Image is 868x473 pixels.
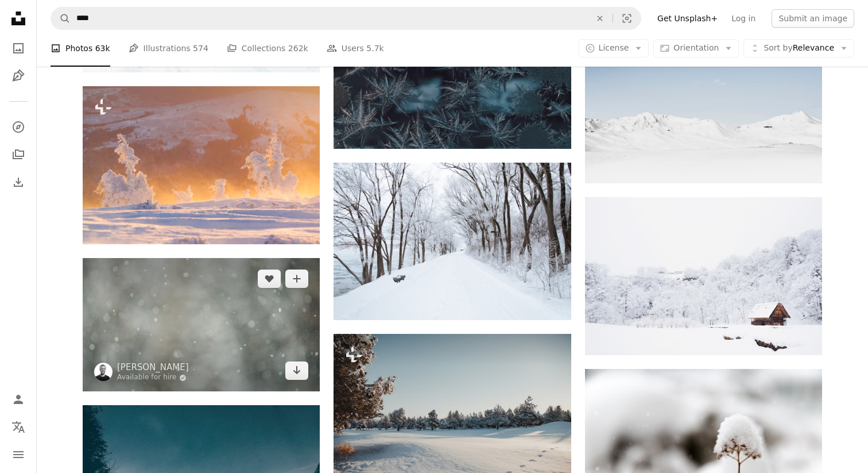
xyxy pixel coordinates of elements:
button: Add to Collection [285,270,308,288]
span: Relevance [764,43,834,54]
a: bokeh photography of gray lights [83,320,320,330]
span: Sort by [764,43,792,52]
a: Illustrations [7,64,30,87]
span: 262k [288,42,308,55]
a: Log in / Sign up [7,388,30,411]
button: Language [7,416,30,439]
a: Download History [7,171,30,194]
a: photography of snow covered mountain at daytime [585,89,822,99]
a: a person riding skis on a snowy surface [83,160,320,170]
a: Log in [724,9,762,28]
img: Go to Jonathan Knepper's profile [94,363,113,381]
span: Orientation [673,43,719,52]
img: dirt road cover by snow [334,163,571,320]
img: bokeh photography of gray lights [83,258,320,391]
a: dirt road cover by snow [334,236,571,247]
img: snow-covered tree lot during daytime [585,197,822,355]
button: Submit an image [772,9,854,28]
button: Visual search [613,7,641,29]
a: Get Unsplash+ [650,9,724,28]
button: Orientation [653,39,739,57]
span: 574 [193,42,208,55]
a: Photos [7,37,30,60]
a: Collections 262k [227,30,308,67]
img: photography of snow covered mountain at daytime [585,5,822,183]
a: snow-covered tree lot during daytime [585,271,822,281]
a: Explore [7,116,30,139]
button: Sort byRelevance [743,39,854,57]
a: [PERSON_NAME] [117,362,189,373]
button: Clear [587,7,613,29]
a: Download [285,362,308,380]
a: Home — Unsplash [7,7,30,32]
a: Illustrations 574 [129,30,208,67]
a: closeup photo of flower covered in snow [585,442,822,452]
form: Find visuals sitewide [51,7,641,30]
button: License [579,39,649,57]
img: a person riding skis on a snowy surface [83,86,320,244]
a: a snow covered field with trees in the background [334,408,571,418]
button: Search Unsplash [51,7,71,29]
a: Users 5.7k [327,30,384,67]
button: Like [258,270,281,288]
a: Collections [7,143,30,166]
span: 5.7k [366,42,383,55]
a: Available for hire [117,373,189,382]
span: License [599,43,629,52]
button: Menu [7,443,30,466]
